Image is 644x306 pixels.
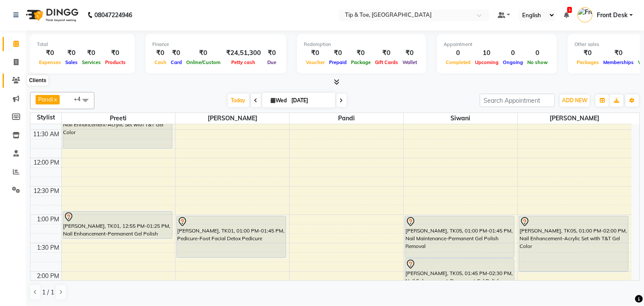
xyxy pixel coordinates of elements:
div: 0 [525,48,550,58]
div: ₹24,51,300 [223,48,264,58]
div: [PERSON_NAME], TK05, 01:45 PM-02:30 PM, Nail Enhancement-Permanent Gel Polish [405,259,514,300]
div: ₹0 [574,48,601,58]
div: [PERSON_NAME], TK01, 01:00 PM-01:45 PM, Pedicure-Foot Facial Detox Pedicure [177,216,286,257]
span: Memberships [601,59,636,65]
img: Front Desk [577,7,593,22]
div: ₹0 [63,48,80,58]
span: Preeti [62,113,175,124]
span: Pandi [290,113,403,124]
div: ₹0 [264,48,279,58]
div: 2:00 PM [36,272,61,281]
div: ₹0 [601,48,636,58]
span: Completed [444,59,473,65]
span: Package [349,59,373,65]
span: ADD NEW [562,97,587,104]
div: Total [37,41,128,48]
span: Voucher [304,59,327,65]
div: ₹0 [400,48,419,58]
div: [PERSON_NAME], TK05, 01:00 PM-02:00 PM, Nail Enhancement-Acrylic Set with T&T Gel Color [519,216,629,272]
div: 12:00 PM [32,158,61,167]
span: Petty cash [230,59,258,65]
a: x [53,96,57,103]
div: 10 [473,48,501,58]
span: Upcoming [473,59,501,65]
span: Cash [152,59,169,65]
div: ₹0 [103,48,128,58]
div: ₹0 [80,48,103,58]
div: Stylist [30,113,61,122]
input: 2025-09-03 [289,94,332,107]
span: Expenses [37,59,63,65]
span: 1 / 1 [42,288,54,297]
span: Products [103,59,128,65]
div: 1:30 PM [36,243,61,252]
div: ₹0 [373,48,400,58]
div: 1:00 PM [36,215,61,224]
div: 0 [444,48,473,58]
span: Wed [269,97,289,104]
span: [PERSON_NAME] [175,113,289,124]
span: Pandi [38,96,53,103]
div: Finance [152,41,279,48]
button: ADD NEW [560,95,590,107]
span: Card [169,59,184,65]
div: 11:30 AM [32,130,61,139]
div: ₹0 [184,48,223,58]
span: Siwani [404,113,517,124]
div: [PERSON_NAME], TK03, 11:00 AM-11:50 AM, Nail Enhancement-Acrylic Set with T&T Gel Color [63,102,172,148]
div: ₹0 [349,48,373,58]
div: ₹0 [152,48,169,58]
span: [PERSON_NAME] [518,113,632,124]
div: ₹0 [327,48,349,58]
span: Packages [574,59,601,65]
span: 3 [567,7,572,13]
span: Wallet [400,59,419,65]
div: Appointment [444,41,550,48]
span: No show [525,59,550,65]
div: Clients [27,76,48,86]
div: ₹0 [37,48,63,58]
span: Today [228,94,249,107]
span: Front Desk [597,11,628,20]
img: logo [22,3,81,27]
span: Prepaid [327,59,349,65]
b: 08047224946 [94,3,132,27]
span: Online/Custom [184,59,223,65]
span: Sales [63,59,80,65]
div: [PERSON_NAME], TK05, 01:00 PM-01:45 PM, Nail Maintenance-Permanent Gel Polish Removal [405,216,514,257]
div: ₹0 [304,48,327,58]
span: Due [265,59,278,65]
input: Search Appointment [480,94,555,107]
span: Gift Cards [373,59,400,65]
div: [PERSON_NAME], TK01, 12:55 PM-01:25 PM, Nail Enhancement-Permanent Gel Polish [63,211,172,239]
div: ₹0 [169,48,184,58]
span: Services [80,59,103,65]
div: 0 [501,48,525,58]
div: Redemption [304,41,419,48]
a: 3 [564,11,569,19]
div: 12:30 PM [32,187,61,196]
span: +4 [74,95,87,102]
span: Ongoing [501,59,525,65]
